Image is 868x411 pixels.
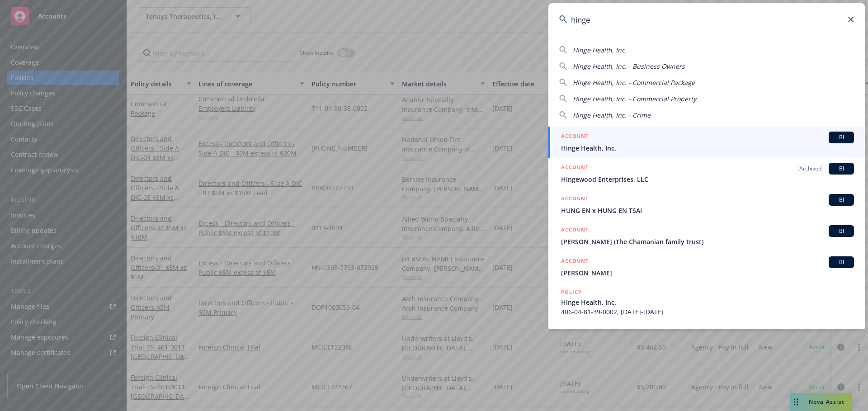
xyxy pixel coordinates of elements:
[548,251,865,283] a: ACCOUNTBI[PERSON_NAME]
[548,158,865,189] a: ACCOUNTArchivedBIHingewood Enterprises, LLC
[573,111,651,119] span: Hinge Health, Inc. - Crime
[561,268,854,278] span: [PERSON_NAME]
[561,143,854,153] span: Hinge Health, Inc.
[548,321,865,360] a: POLICY
[561,132,589,142] h5: ACCOUNT
[573,46,627,54] span: Hinge Health, Inc.
[573,94,696,103] span: Hinge Health, Inc. - Commercial Property
[561,175,854,184] span: Hingewood Enterprises, LLC
[561,256,589,267] h5: ACCOUNT
[548,283,865,321] a: POLICYHinge Health, Inc.406-04-81-39-0002, [DATE]-[DATE]
[832,196,850,204] span: BI
[561,206,854,215] span: HUNG EN x HUNG EN TSAI
[561,225,589,236] h5: ACCOUNT
[561,194,589,205] h5: ACCOUNT
[561,298,854,307] span: Hinge Health, Inc.
[548,189,865,220] a: ACCOUNTBIHUNG EN x HUNG EN TSAI
[832,258,850,266] span: BI
[832,133,850,142] span: BI
[561,288,582,297] h5: POLICY
[573,62,685,71] span: Hinge Health, Inc. - Business Owners
[573,78,695,87] span: Hinge Health, Inc. - Commercial Package
[548,127,865,158] a: ACCOUNTBIHinge Health, Inc.
[832,165,850,173] span: BI
[548,220,865,251] a: ACCOUNTBI[PERSON_NAME] (The Chamanian family trust)
[548,3,865,36] input: Search...
[832,227,850,235] span: BI
[561,163,589,174] h5: ACCOUNT
[561,307,854,317] span: 406-04-81-39-0002, [DATE]-[DATE]
[561,237,854,246] span: [PERSON_NAME] (The Chamanian family trust)
[799,165,821,173] span: Archived
[561,326,582,335] h5: POLICY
